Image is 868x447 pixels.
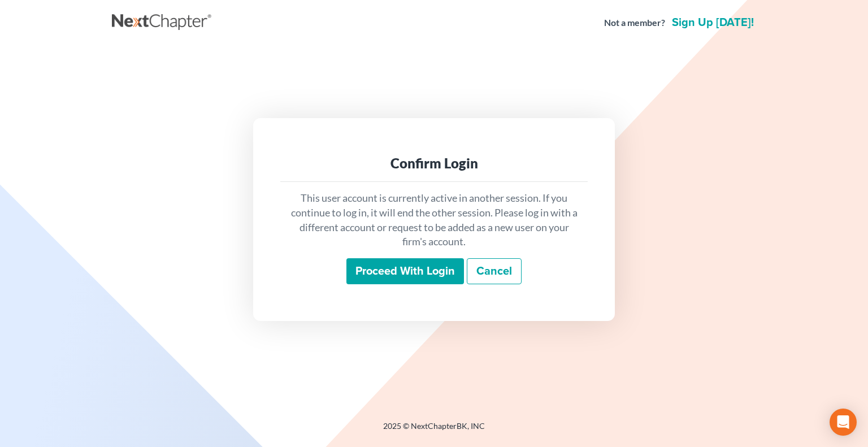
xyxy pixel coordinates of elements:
[346,258,464,284] input: Proceed with login
[467,258,522,284] a: Cancel
[830,409,857,436] div: Open Intercom Messenger
[112,420,756,441] div: 2025 © NextChapterBK, INC
[289,191,579,249] p: This user account is currently active in another session. If you continue to log in, it will end ...
[670,17,756,28] a: Sign up [DATE]!
[289,154,579,172] div: Confirm Login
[604,16,665,29] strong: Not a member?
